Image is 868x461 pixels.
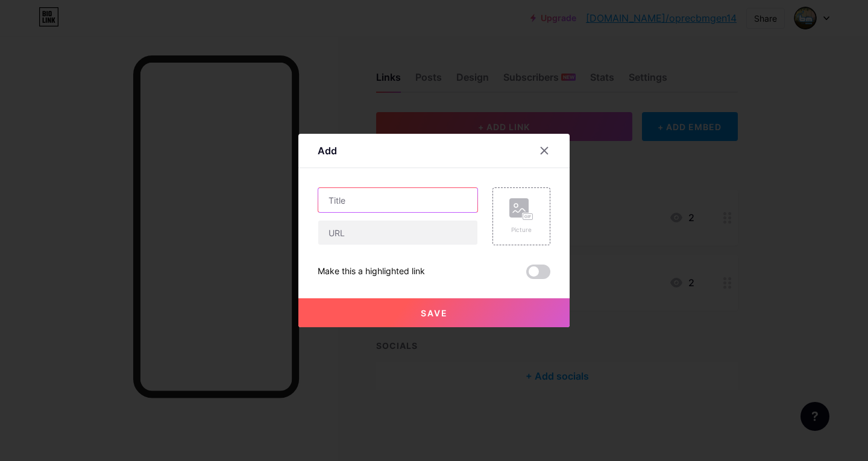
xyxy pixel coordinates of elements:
div: Make this a highlighted link [318,265,425,279]
input: URL [318,221,477,245]
div: Picture [509,225,533,234]
button: Save [298,298,570,327]
div: Add [318,143,337,158]
input: Title [318,188,477,212]
span: Save [421,308,448,318]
